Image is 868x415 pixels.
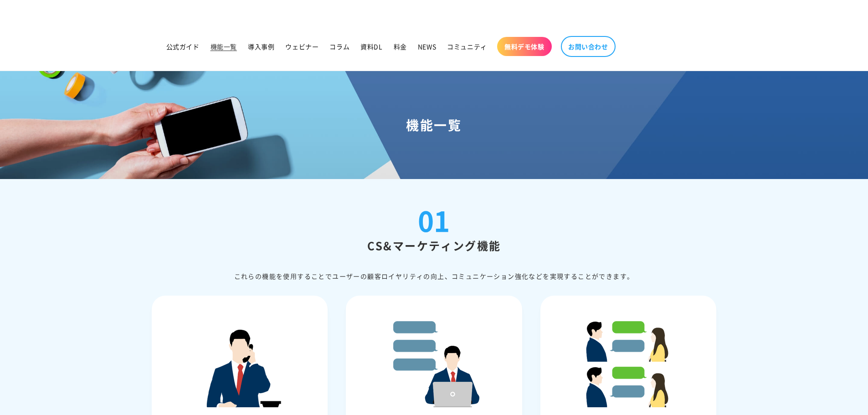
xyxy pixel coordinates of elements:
a: NEWS [412,37,442,56]
span: 料金 [394,42,407,51]
span: コラム [329,42,349,51]
a: お問い合わせ [561,36,616,57]
a: ウェビナー [280,37,324,56]
span: 導入事例 [248,42,274,51]
div: これらの機能を使⽤することでユーザーの顧客ロイヤリティの向上、コミュニケーション強化などを実現することができます。 [152,271,717,282]
span: ウェビナー [285,42,318,51]
img: 定型⽂設定 [388,316,479,407]
span: 機能一覧 [211,42,237,51]
span: 公式ガイド [166,42,200,51]
span: コミュニティ [447,42,487,51]
img: ⾃動応答 [194,316,285,407]
a: 料金 [388,37,412,56]
span: 資料DL [360,42,382,51]
span: 無料デモ体験 [504,42,544,51]
a: 導入事例 [242,37,280,56]
span: NEWS [418,42,436,51]
h1: 機能一覧 [11,117,857,133]
a: 公式ガイド [161,37,205,56]
a: コミュニティ [442,37,493,56]
div: 01 [418,206,450,234]
a: 無料デモ体験 [497,37,552,56]
h2: CS&マーケティング機能 [152,238,717,252]
img: シナリオ設定 [583,316,674,407]
a: 機能一覧 [205,37,242,56]
span: お問い合わせ [568,42,608,51]
a: 資料DL [355,37,388,56]
a: コラム [324,37,355,56]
